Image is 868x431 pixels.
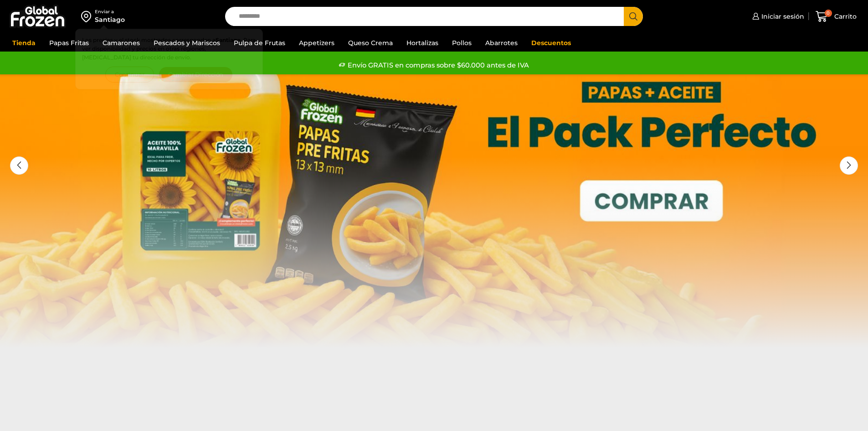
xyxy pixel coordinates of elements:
[45,34,93,52] a: Papas Fritas
[527,34,575,52] a: Descuentos
[832,12,857,21] span: Carrito
[159,67,233,83] button: Cambiar Dirección
[750,7,804,26] a: Iniciar sesión
[105,67,154,83] button: Continuar
[447,34,476,52] a: Pollos
[825,10,832,17] span: 0
[82,36,256,62] p: Los precios y el stock mostrados corresponden a . Para ver disponibilidad y precios en otras regi...
[344,34,397,52] a: Queso Crema
[95,15,125,24] div: Santiago
[294,34,339,52] a: Appetizers
[81,9,95,24] img: address-field-icon.svg
[813,6,859,27] a: 0 Carrito
[481,34,522,52] a: Abarrotes
[759,12,804,21] span: Iniciar sesión
[95,9,125,15] div: Enviar a
[402,34,443,52] a: Hortalizas
[216,36,241,43] strong: Santiago
[624,7,643,26] button: Search button
[8,34,40,52] a: Tienda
